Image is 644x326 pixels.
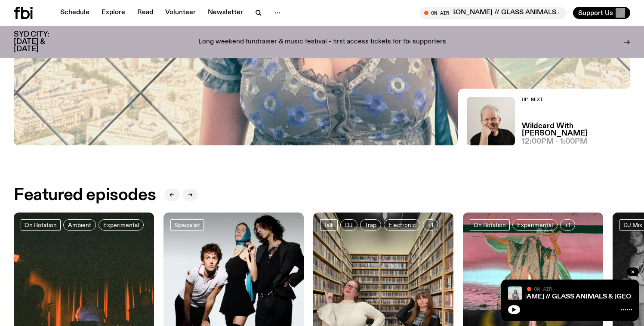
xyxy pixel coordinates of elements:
[25,222,57,228] span: On Rotation
[340,219,357,231] a: DJ
[103,222,139,228] span: Experimental
[467,97,515,145] img: Stuart is smiling charmingly, wearing a black t-shirt against a stark white background.
[96,7,130,19] a: Explore
[423,219,438,231] button: +1
[160,7,201,19] a: Volunteer
[14,31,69,53] h3: SYD CITY: [DATE] & [DATE]
[522,138,587,145] span: 12:00pm - 1:00pm
[320,219,338,231] a: Talk
[534,286,552,292] span: On Air
[21,219,61,231] a: On Rotation
[14,188,156,203] h2: Featured episodes
[512,219,558,231] a: Experimental
[365,222,376,228] span: Trap
[174,222,200,228] span: Specialist
[170,219,204,231] a: Specialist
[517,222,553,228] span: Experimental
[360,219,381,231] a: Trap
[384,219,420,231] a: Electronic
[470,219,510,231] a: On Rotation
[623,222,642,228] span: DJ Mix
[573,7,630,19] button: Support Us
[203,7,248,19] a: Newsletter
[68,222,91,228] span: Ambient
[324,222,334,228] span: Talk
[565,222,570,228] span: +1
[428,222,433,228] span: +1
[578,9,613,17] span: Support Us
[132,7,158,19] a: Read
[522,123,630,137] a: Wildcard With [PERSON_NAME]
[63,219,96,231] a: Ambient
[345,222,353,228] span: DJ
[198,38,446,46] p: Long weekend fundraiser & music festival - first access tickets for fbi supporters
[420,7,566,19] button: On AirMornings with [PERSON_NAME] // GLASS ANIMALS & [GEOGRAPHIC_DATA]
[99,219,144,231] a: Experimental
[522,97,630,102] h2: Up Next
[55,7,95,19] a: Schedule
[474,222,506,228] span: On Rotation
[388,222,416,228] span: Electronic
[560,219,575,231] button: +1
